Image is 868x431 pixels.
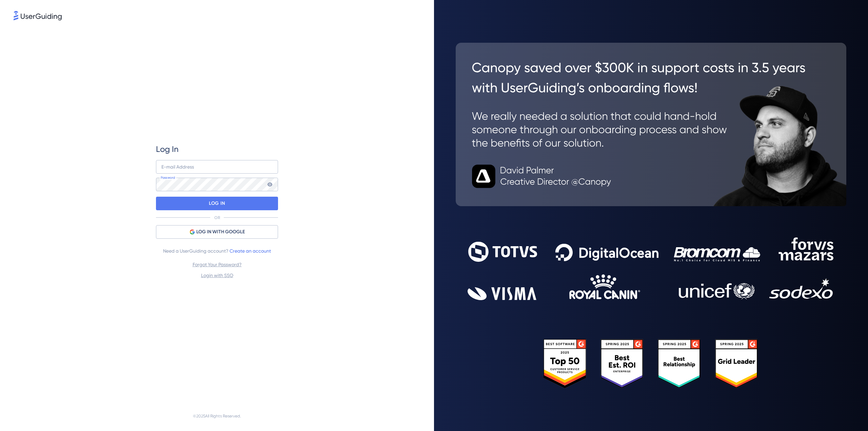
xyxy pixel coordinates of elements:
[196,228,245,236] span: LOG IN WITH GOOGLE
[193,262,242,267] a: Forgot Your Password?
[230,248,271,254] a: Create an account
[544,339,758,388] img: 25303e33045975176eb484905ab012ff.svg
[193,412,241,420] span: © 2025 All Rights Reserved.
[209,198,225,209] p: LOG IN
[456,43,846,206] img: 26c0aa7c25a843aed4baddd2b5e0fa68.svg
[214,215,220,220] p: OR
[201,273,233,278] a: Login with SSO
[156,160,278,174] input: example@company.com
[163,247,271,255] span: Need a UserGuiding account?
[156,144,179,155] span: Log In
[14,11,62,20] img: 8faab4ba6bc7696a72372aa768b0286c.svg
[468,237,835,300] img: 9302ce2ac39453076f5bc0f2f2ca889b.svg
